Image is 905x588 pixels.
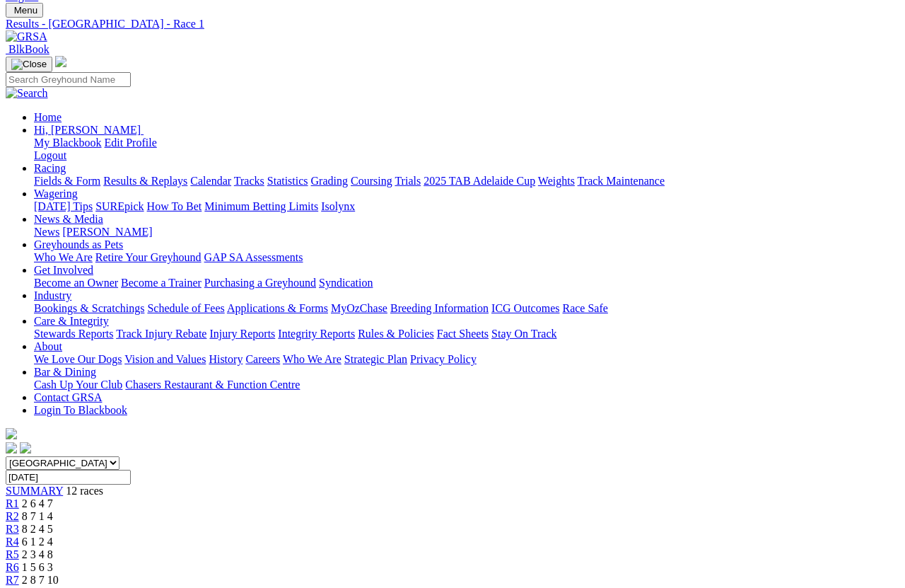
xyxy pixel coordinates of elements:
a: Fact Sheets [437,328,489,340]
a: BlkBook [6,43,49,55]
a: Retire Your Greyhound [95,251,202,263]
a: 2025 TAB Adelaide Cup [424,175,535,187]
a: How To Bet [147,200,202,212]
span: 2 6 4 7 [22,497,53,509]
a: Fields & Form [34,175,100,187]
a: Careers [245,353,280,365]
a: Applications & Forms [227,302,328,314]
a: Isolynx [321,200,355,212]
a: Become a Trainer [121,277,202,289]
a: Chasers Restaurant & Function Centre [125,379,300,391]
a: Bookings & Scratchings [34,302,144,314]
a: Logout [34,149,66,161]
a: Syndication [319,277,373,289]
div: News & Media [34,226,899,238]
a: Care & Integrity [34,315,109,327]
a: Bar & Dining [34,366,96,378]
img: Search [6,87,48,100]
a: [DATE] Tips [34,200,93,212]
a: Strategic Plan [344,353,407,365]
a: R4 [6,536,19,548]
span: Hi, [PERSON_NAME] [34,124,141,136]
a: Track Maintenance [578,175,665,187]
span: 2 3 4 8 [22,548,53,560]
a: News [34,226,59,238]
a: Trials [395,175,421,187]
a: Calendar [190,175,231,187]
a: Race Safe [562,302,607,314]
a: R2 [6,510,19,522]
a: SUREpick [95,200,144,212]
div: Care & Integrity [34,328,899,340]
a: Integrity Reports [278,328,355,340]
a: Cash Up Your Club [34,379,122,391]
span: 2 8 7 10 [22,574,59,586]
a: Statistics [267,175,308,187]
div: Get Involved [34,277,899,289]
a: Racing [34,162,66,174]
a: Edit Profile [105,137,157,149]
span: Menu [14,5,37,16]
img: logo-grsa-white.png [55,56,66,67]
a: R3 [6,523,19,535]
button: Toggle navigation [6,3,43,18]
a: Wagering [34,188,78,200]
a: Who We Are [283,353,341,365]
div: About [34,353,899,366]
a: My Blackbook [34,137,102,149]
img: GRSA [6,30,47,43]
a: Contact GRSA [34,391,102,403]
a: Stay On Track [491,328,556,340]
a: Results - [GEOGRAPHIC_DATA] - Race 1 [6,18,899,30]
a: Grading [311,175,348,187]
a: Coursing [351,175,392,187]
span: 1 5 6 3 [22,561,53,573]
a: R6 [6,561,19,573]
a: Rules & Policies [358,328,434,340]
span: 8 2 4 5 [22,523,53,535]
a: Privacy Policy [410,353,477,365]
a: Industry [34,289,71,301]
a: ICG Outcomes [491,302,559,314]
img: Close [11,59,47,70]
img: twitter.svg [20,442,31,454]
a: R7 [6,574,19,586]
a: Injury Reports [209,328,275,340]
a: Minimum Betting Limits [204,200,318,212]
a: Stewards Reports [34,328,113,340]
a: Vision and Values [124,353,206,365]
a: We Love Our Dogs [34,353,122,365]
a: Results & Replays [103,175,187,187]
img: facebook.svg [6,442,17,454]
a: Track Injury Rebate [116,328,206,340]
div: Industry [34,302,899,315]
input: Search [6,72,131,87]
div: Racing [34,175,899,188]
button: Toggle navigation [6,57,52,72]
a: Schedule of Fees [147,302,224,314]
a: Get Involved [34,264,93,276]
a: R5 [6,548,19,560]
a: Home [34,111,62,123]
div: Wagering [34,200,899,213]
span: 6 1 2 4 [22,536,53,548]
div: Greyhounds as Pets [34,251,899,264]
a: History [209,353,243,365]
a: Tracks [234,175,264,187]
a: Become an Owner [34,277,118,289]
a: News & Media [34,213,103,225]
input: Select date [6,470,131,485]
span: 12 races [66,485,103,497]
a: Breeding Information [390,302,489,314]
a: R1 [6,497,19,509]
a: Login To Blackbook [34,404,127,416]
a: [PERSON_NAME] [62,226,152,238]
